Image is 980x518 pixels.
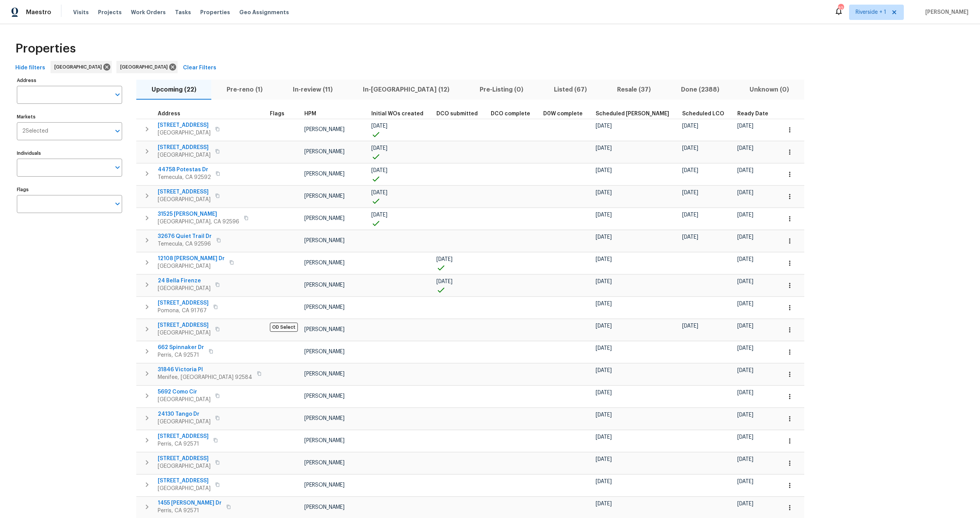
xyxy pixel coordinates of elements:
[158,166,211,174] span: 44758 Potestas Dr
[112,198,123,209] button: Open
[596,279,612,284] span: [DATE]
[371,111,423,116] span: Initial WOs created
[596,434,612,440] span: [DATE]
[596,346,612,351] span: [DATE]
[671,84,730,95] span: Done (2388)
[682,111,724,116] span: Scheduled LCO
[158,351,204,359] span: Perris, CA 92571
[304,349,345,354] span: [PERSON_NAME]
[682,190,698,195] span: [DATE]
[737,323,753,329] span: [DATE]
[304,505,345,510] span: [PERSON_NAME]
[158,277,211,285] span: 24 Bella Firenze
[596,212,612,218] span: [DATE]
[304,482,345,488] span: [PERSON_NAME]
[158,262,225,270] span: [GEOGRAPHIC_DATA]
[158,174,211,181] span: Temecula, CA 92592
[180,61,219,75] button: Clear Filters
[596,390,612,395] span: [DATE]
[682,212,698,218] span: [DATE]
[371,212,387,218] span: [DATE]
[304,111,316,116] span: HPM
[158,188,211,196] span: [STREET_ADDRESS]
[304,327,345,332] span: [PERSON_NAME]
[682,146,698,151] span: [DATE]
[158,366,252,374] span: 31846 Victoria Pl
[856,8,886,16] span: Riverside + 1
[158,240,212,248] span: Temecula, CA 92596
[158,121,211,129] span: [STREET_ADDRESS]
[116,61,178,73] div: [GEOGRAPHIC_DATA]
[606,84,661,95] span: Resale (37)
[737,111,768,116] span: Ready Date
[596,168,612,173] span: [DATE]
[596,190,612,195] span: [DATE]
[304,171,345,177] span: [PERSON_NAME]
[22,128,48,134] span: 2 Selected
[158,129,211,137] span: [GEOGRAPHIC_DATA]
[596,111,669,116] span: Scheduled [PERSON_NAME]
[304,238,345,243] span: [PERSON_NAME]
[200,8,230,16] span: Properties
[17,187,122,192] label: Flags
[737,257,753,262] span: [DATE]
[175,10,191,15] span: Tasks
[304,216,345,221] span: [PERSON_NAME]
[112,162,123,173] button: Open
[304,438,345,443] span: [PERSON_NAME]
[12,61,48,75] button: Hide filters
[158,485,211,492] span: [GEOGRAPHIC_DATA]
[270,323,298,332] span: OD Select
[158,462,211,470] span: [GEOGRAPHIC_DATA]
[304,282,345,288] span: [PERSON_NAME]
[17,115,122,119] label: Markets
[737,212,753,218] span: [DATE]
[304,416,345,421] span: [PERSON_NAME]
[158,344,204,351] span: 662 Spinnaker Dr
[158,196,211,203] span: [GEOGRAPHIC_DATA]
[158,144,211,151] span: [STREET_ADDRESS]
[737,123,753,129] span: [DATE]
[737,190,753,195] span: [DATE]
[737,346,753,351] span: [DATE]
[737,457,753,462] span: [DATE]
[436,257,452,262] span: [DATE]
[158,218,239,226] span: [GEOGRAPHIC_DATA], CA 92596
[596,457,612,462] span: [DATE]
[737,368,753,373] span: [DATE]
[158,374,252,381] span: Menifee, [GEOGRAPHIC_DATA] 92584
[371,123,387,129] span: [DATE]
[282,84,343,95] span: In-review (11)
[543,84,597,95] span: Listed (67)
[158,433,209,440] span: [STREET_ADDRESS]
[739,84,800,95] span: Unknown (0)
[158,111,180,116] span: Address
[371,168,387,173] span: [DATE]
[682,168,698,173] span: [DATE]
[371,190,387,195] span: [DATE]
[737,234,753,240] span: [DATE]
[158,499,222,507] span: 1455 [PERSON_NAME] Dr
[737,434,753,440] span: [DATE]
[54,63,105,71] span: [GEOGRAPHIC_DATA]
[51,61,112,73] div: [GEOGRAPHIC_DATA]
[682,123,698,129] span: [DATE]
[596,234,612,240] span: [DATE]
[596,301,612,307] span: [DATE]
[737,301,753,307] span: [DATE]
[596,323,612,329] span: [DATE]
[304,127,345,132] span: [PERSON_NAME]
[543,111,583,116] span: D0W complete
[682,234,698,240] span: [DATE]
[98,8,122,16] span: Projects
[596,146,612,151] span: [DATE]
[158,285,211,292] span: [GEOGRAPHIC_DATA]
[304,149,345,154] span: [PERSON_NAME]
[158,329,211,337] span: [GEOGRAPHIC_DATA]
[304,260,345,266] span: [PERSON_NAME]
[120,63,171,71] span: [GEOGRAPHIC_DATA]
[73,8,89,16] span: Visits
[737,412,753,418] span: [DATE]
[682,323,698,329] span: [DATE]
[436,279,452,284] span: [DATE]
